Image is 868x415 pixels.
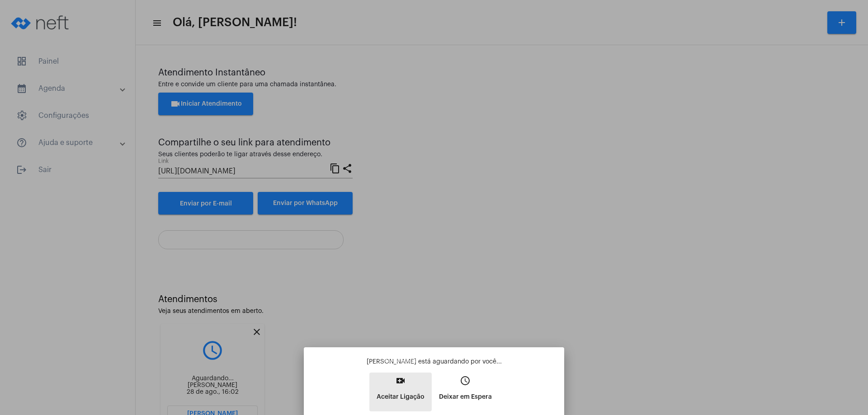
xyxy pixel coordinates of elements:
[439,389,492,405] p: Deixar em Espera
[432,373,499,411] button: Deixar em Espera
[377,389,425,405] p: Aceitar Ligação
[381,356,421,366] div: Aceitar ligação
[395,375,406,386] mat-icon: video_call
[460,375,471,386] mat-icon: access_time
[311,357,557,366] p: [PERSON_NAME] está aguardando por você...
[369,373,432,411] button: Aceitar Ligação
